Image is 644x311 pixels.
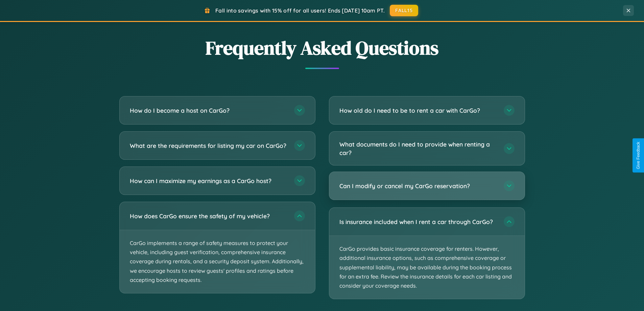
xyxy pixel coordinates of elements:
h3: What are the requirements for listing my car on CarGo? [130,141,287,150]
h2: Frequently Asked Questions [119,35,525,61]
h3: Can I modify or cancel my CarGo reservation? [339,182,497,190]
h3: Is insurance included when I rent a car through CarGo? [339,218,497,226]
span: Fall into savings with 15% off for all users! Ends [DATE] 10am PT. [215,7,385,14]
h3: How does CarGo ensure the safety of my vehicle? [130,212,287,220]
h3: How can I maximize my earnings as a CarGo host? [130,177,287,185]
h3: What documents do I need to provide when renting a car? [339,140,497,157]
div: Give Feedback [636,142,641,169]
h3: How old do I need to be to rent a car with CarGo? [339,106,497,115]
button: FALL15 [390,5,418,16]
p: CarGo provides basic insurance coverage for renters. However, additional insurance options, such ... [329,236,525,299]
p: CarGo implements a range of safety measures to protect your vehicle, including guest verification... [120,230,315,293]
h3: How do I become a host on CarGo? [130,106,287,115]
